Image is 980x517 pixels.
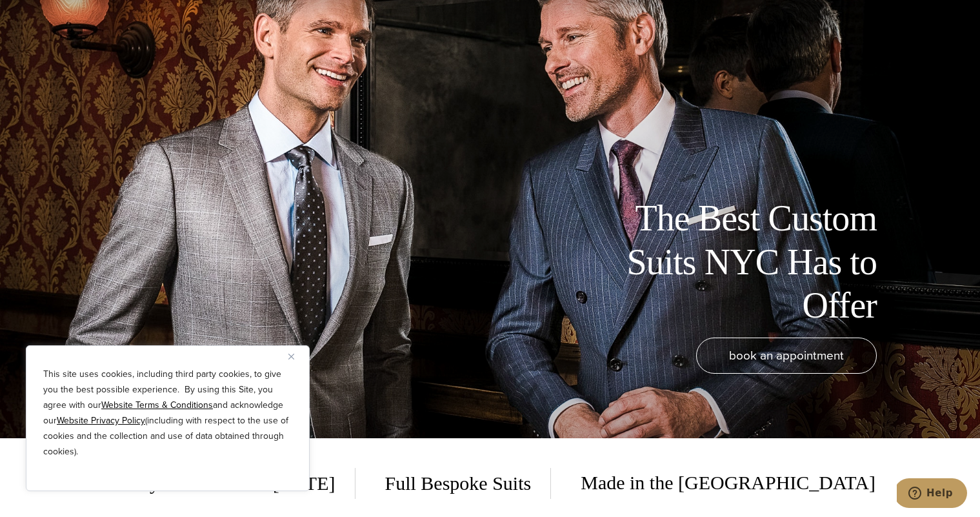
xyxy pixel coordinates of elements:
[57,414,145,427] a: Website Privacy Policy
[43,367,292,460] p: This site uses cookies, including third party cookies, to give you the best possible experience. ...
[696,338,877,374] a: book an appointment
[586,197,877,327] h1: The Best Custom Suits NYC Has to Offer
[897,478,967,511] iframe: Opens a widget where you can chat to one of our agents
[288,349,304,364] button: Close
[101,398,213,412] a: Website Terms & Conditions
[366,468,552,499] span: Full Bespoke Suits
[729,346,844,365] span: book an appointment
[561,467,875,499] span: Made in the [GEOGRAPHIC_DATA]
[288,354,294,360] img: Close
